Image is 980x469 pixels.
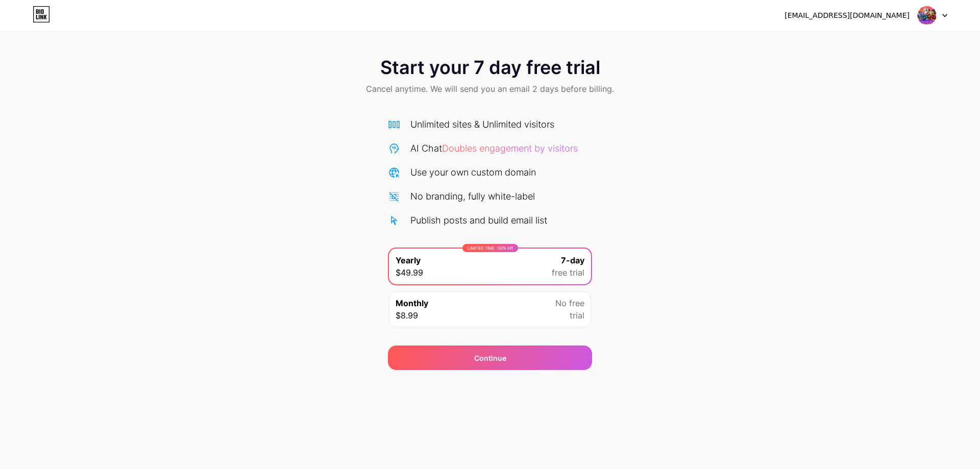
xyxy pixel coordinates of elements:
span: Cancel anytime. We will send you an email 2 days before billing. [366,83,614,95]
div: LIMITED TIME : 50% off [462,244,518,252]
span: free trial [552,266,584,279]
img: Gaby aviana [917,6,937,25]
div: No branding, fully white-label [410,189,535,203]
div: [EMAIL_ADDRESS][DOMAIN_NAME] [785,10,910,21]
span: Yearly [396,254,421,266]
div: Continue [474,353,506,363]
span: Doubles engagement by visitors [442,143,578,154]
div: Publish posts and build email list [410,213,547,227]
div: Unlimited sites & Unlimited visitors [410,117,554,131]
span: $49.99 [396,266,423,279]
span: Monthly [396,297,428,309]
span: trial [570,309,584,322]
span: $8.99 [396,309,418,322]
span: 7-day [561,254,584,266]
div: AI Chat [410,141,578,155]
div: Use your own custom domain [410,165,536,179]
span: No free [555,297,584,309]
span: Start your 7 day free trial [380,57,600,78]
